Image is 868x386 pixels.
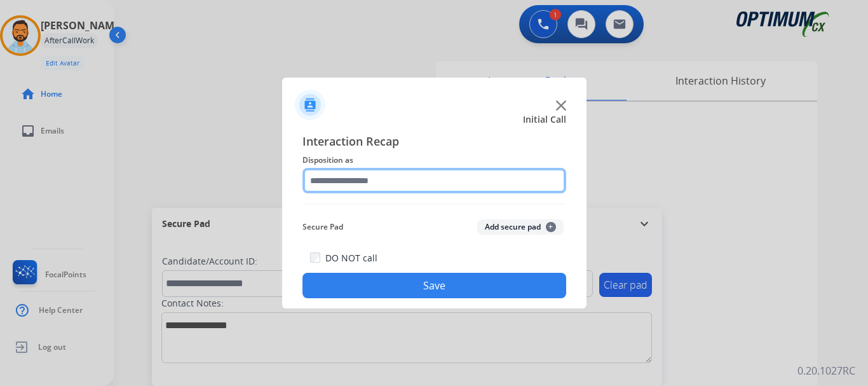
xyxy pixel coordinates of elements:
[477,219,564,235] button: Add secure pad+
[295,90,325,120] img: contactIcon
[546,222,556,232] span: +
[523,113,566,126] span: Initial Call
[302,219,343,235] span: Secure Pad
[302,273,566,298] button: Save
[797,363,855,378] p: 0.20.1027RC
[302,203,566,204] img: contact-recap-line.svg
[302,153,566,168] span: Disposition as
[325,252,377,265] label: DO NOT call
[302,132,566,153] span: Interaction Recap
